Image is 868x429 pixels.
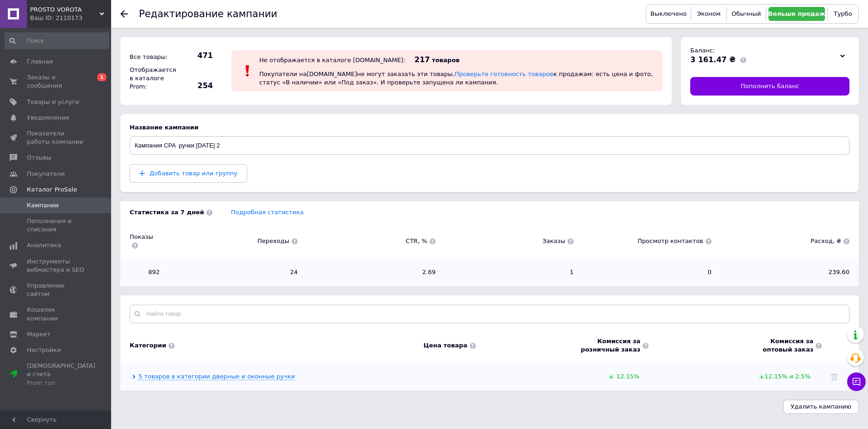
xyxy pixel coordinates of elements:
[830,7,856,21] button: Турбо
[27,282,86,298] span: Управление сайтом
[697,10,720,17] span: Эконом
[759,374,765,380] img: arrow
[97,73,106,81] span: 1
[169,268,298,276] span: 24
[27,217,86,234] span: Пополнения и списания
[27,379,95,387] div: Prom топ
[27,114,69,122] span: Уведомления
[27,241,61,250] span: Аналитика
[847,372,866,391] button: Чат с покупателем
[690,77,849,96] a: Пополнить баланс
[617,373,640,380] span: 12.15%
[27,129,86,146] span: Показатели работы компании
[169,237,298,245] span: Переходы
[231,209,304,216] a: Подробная статистика
[139,9,277,19] div: Редактирование кампании
[27,257,86,274] span: Инструменты вебмастера и SEO
[741,82,799,90] span: Пополнить баланс
[649,7,688,21] button: Выключено
[424,341,468,350] span: Цена товара
[181,51,213,61] span: 471
[130,341,166,350] span: Категории
[791,403,851,410] span: Удалить кампанию
[130,268,160,276] span: 892
[259,70,653,86] span: Покупатели на [DOMAIN_NAME] не могут заказать эти товары. к продажам: есть цена и фото, статус «В...
[445,237,574,245] span: Заказы
[690,55,736,64] span: 3 161.47 ₴
[307,268,436,276] span: 2.69
[693,7,724,21] button: Эконом
[259,57,405,64] div: Не отображается в каталоге [DOMAIN_NAME]:
[608,374,614,380] img: arrow
[130,164,247,183] button: Добавить товар или группу
[181,81,213,91] span: 254
[27,346,61,354] span: Настройки
[27,362,95,387] span: [DEMOGRAPHIC_DATA] и счета
[650,10,687,17] span: Выключено
[130,305,849,323] input: Найти товар
[768,7,824,21] button: Больше продаж
[729,7,764,21] button: Обычный
[120,10,128,18] div: Вернуться назад
[127,51,178,64] div: Все товары:
[721,237,849,245] span: Расход, ₴
[583,268,712,276] span: 0
[731,10,761,17] span: Обычный
[27,73,86,90] span: Заказы и сообщения
[763,337,813,354] span: Комиссия за оптовый заказ
[130,124,199,131] span: Название кампании
[27,186,77,194] span: Каталог ProSale
[130,208,212,217] span: Статистика за 7 дней
[130,233,160,250] span: Показы
[127,64,178,94] div: Отображается в каталоге Prom:
[432,57,460,64] span: товаров
[721,268,849,276] span: 239.60
[783,400,859,414] button: Удалить кампанию
[455,70,553,77] a: Проверьте готовность товаров
[581,337,641,354] span: Комиссия за розничный заказ
[5,32,109,49] input: Поиск
[27,306,86,322] span: Кошелек компании
[27,330,50,339] span: Маркет
[27,98,79,106] span: Товары и услуги
[307,237,436,245] span: CTR, %
[138,373,295,380] a: 5 товаров в категории дверные и оконные ручки
[27,58,53,66] span: Главная
[759,373,812,380] span: 12.15% и 2.5%
[834,10,852,17] span: Турбо
[30,14,111,22] div: Ваш ID: 2110173
[768,10,825,17] span: Больше продаж
[150,170,237,177] span: Добавить товар или группу
[445,268,574,276] span: 1
[414,55,430,64] span: 217
[583,237,712,245] span: Просмотр контактов
[690,47,715,54] span: Баланс:
[27,170,65,178] span: Покупатели
[27,201,59,210] span: Кампании
[30,6,100,14] span: PROSTO VOROTA
[241,64,255,78] img: :exclamation:
[27,154,51,162] span: Отзывы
